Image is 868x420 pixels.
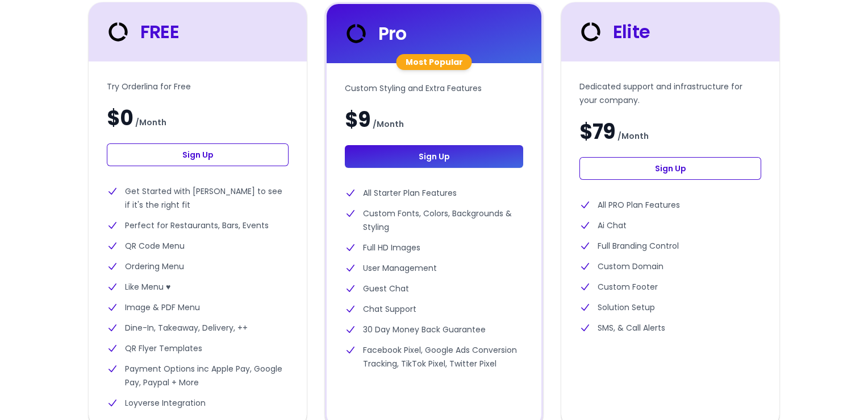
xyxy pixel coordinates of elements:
span: / Month [373,117,404,131]
span: / Month [617,129,649,143]
li: Like Menu ♥ [107,280,289,294]
a: Sign Up [345,145,523,168]
div: Elite [577,18,650,46]
li: Get Started with [PERSON_NAME] to see if it's the right fit [107,184,289,212]
li: User Management [345,261,523,275]
li: 30 Day Money Back Guarantee [345,323,523,336]
li: Facebook Pixel, Google Ads Conversion Tracking, TikTok Pixel, Twitter Pixel [345,343,523,370]
li: Full Branding Control [579,239,761,253]
p: Dedicated support and infrastructure for your company. [579,80,761,107]
li: Guest Chat [345,282,523,295]
li: Solution Setup [579,300,761,314]
li: Payment Options inc Apple Pay, Google Pay, Paypal + More [107,362,289,389]
li: SMS, & Call Alerts [579,321,761,335]
li: Ordering Menu [107,260,289,273]
li: Custom Footer [579,280,761,294]
li: Ai Chat [579,219,761,232]
a: Sign Up [107,143,289,166]
li: QR Code Menu [107,239,289,253]
div: FREE [105,18,179,46]
p: Custom Styling and Extra Features [345,81,523,95]
li: Custom Domain [579,260,761,273]
li: Loyverse Integration [107,396,289,410]
span: $79 [579,121,615,143]
li: All Starter Plan Features [345,186,523,200]
li: Image & PDF Menu [107,300,289,314]
p: Try Orderlina for Free [107,80,289,93]
li: Perfect for Restaurants, Bars, Events [107,219,289,232]
li: All PRO Plan Features [579,198,761,212]
a: Sign Up [579,157,761,180]
div: Most Popular [397,54,472,70]
li: Full HD Images [345,241,523,254]
div: Pro [343,20,407,47]
li: Custom Fonts, Colors, Backgrounds & Styling [345,207,523,234]
span: $9 [345,109,370,131]
span: $0 [107,107,133,130]
li: QR Flyer Templates [107,341,289,355]
li: Chat Support [345,302,523,316]
li: Dine-In, Takeaway, Delivery, ++ [107,321,289,335]
span: / Month [135,116,166,129]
